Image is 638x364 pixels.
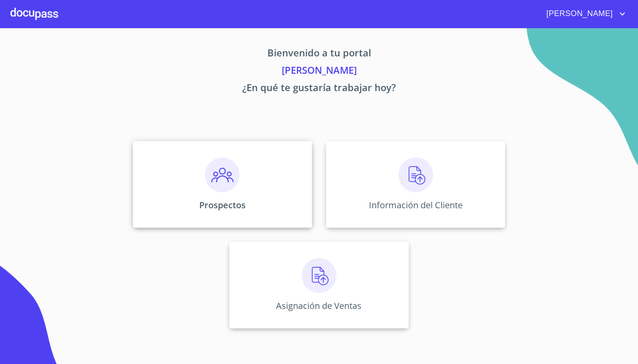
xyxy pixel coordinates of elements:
[369,199,463,211] p: Información del Cliente
[205,157,240,192] img: prospectos.png
[398,157,433,192] img: carga.png
[302,258,336,293] img: carga.png
[52,46,586,63] p: Bienvenido a tu portal
[52,80,586,98] p: ¿En qué te gustaría trabajar hoy?
[276,300,362,312] p: Asignación de Ventas
[540,7,628,21] button: account of current user
[540,7,617,21] span: [PERSON_NAME]
[52,63,586,80] p: [PERSON_NAME]
[199,199,246,211] p: Prospectos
